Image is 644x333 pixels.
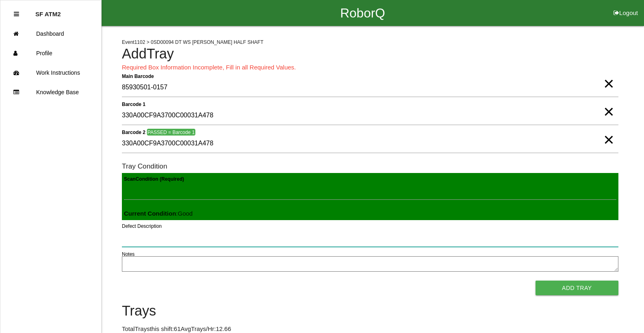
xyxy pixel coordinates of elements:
h4: Add Tray [122,46,618,62]
label: Notes [122,251,134,258]
a: Knowledge Base [0,82,101,102]
span: : Good [124,210,193,217]
input: Required [122,78,618,97]
span: Clear Input [603,67,614,84]
div: Close [14,4,19,24]
b: Barcode 2 [122,129,145,135]
b: Main Barcode [122,73,154,79]
span: Clear Input [603,95,614,112]
a: Work Instructions [0,63,101,82]
a: Profile [0,43,101,63]
span: Event 1102 > 0SD00094 DT WS [PERSON_NAME] HALF SHAFT [122,39,263,45]
b: Current Condition [124,210,176,217]
h4: Trays [122,303,618,319]
button: Add Tray [536,281,618,295]
span: Clear Input [603,123,614,140]
p: SF ATM2 [35,4,61,17]
b: Scan Condition (Required) [124,176,184,182]
h6: Tray Condition [122,162,618,170]
label: Defect Description [122,223,162,230]
span: PASSED = Barcode 1 [147,129,195,136]
a: Dashboard [0,24,101,43]
b: Barcode 1 [122,101,145,107]
p: Required Box Information Incomplete, Fill in all Required Values. [122,63,618,72]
